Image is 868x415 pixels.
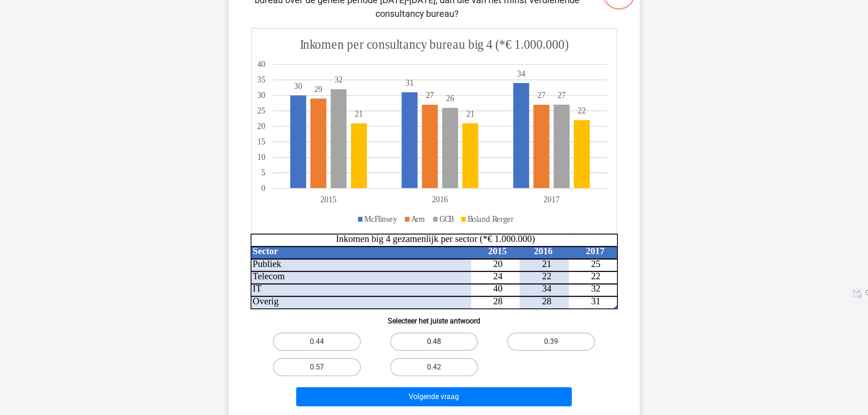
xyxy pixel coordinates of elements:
[467,214,514,224] tspan: Boland Rerger
[261,184,265,193] tspan: 0
[257,153,265,162] tspan: 10
[542,259,551,269] tspan: 21
[252,259,281,269] tspan: Publiek
[493,284,503,294] tspan: 40
[542,296,551,306] tspan: 28
[406,78,414,87] tspan: 31
[591,271,601,281] tspan: 22
[273,333,361,351] label: 0.44
[296,387,572,406] button: Volgende vraag
[390,358,478,376] label: 0.42
[586,246,604,256] tspan: 2017
[294,81,302,91] tspan: 30
[364,214,397,224] tspan: McFlinsey
[390,333,478,351] label: 0.48
[493,259,503,269] tspan: 20
[542,284,551,294] tspan: 34
[591,284,601,294] tspan: 32
[257,91,265,100] tspan: 30
[252,246,278,256] tspan: Sector
[334,75,343,85] tspan: 32
[354,109,474,119] tspan: 2121
[517,69,525,78] tspan: 34
[411,214,425,224] tspan: Arm
[257,59,265,69] tspan: 40
[507,333,595,351] label: 0.39
[257,75,265,85] tspan: 35
[557,91,565,100] tspan: 27
[257,137,265,147] tspan: 15
[336,234,535,244] tspan: Inkomen big 4 gezamenlijk per sector (*€ 1.000.000)
[314,84,323,94] tspan: 29
[257,122,265,131] tspan: 20
[252,284,262,294] tspan: IT
[542,271,551,281] tspan: 22
[320,195,560,205] tspan: 201520162017
[243,309,625,325] h6: Selecteer het juiste antwoord
[439,214,454,224] tspan: GCB
[252,271,284,281] tspan: Telecom
[493,271,503,281] tspan: 24
[273,358,361,376] label: 0.57
[591,259,601,269] tspan: 25
[257,106,265,116] tspan: 25
[488,246,507,256] tspan: 2015
[252,296,278,307] tspan: Overig
[261,168,265,178] tspan: 5
[578,106,586,116] tspan: 22
[534,246,552,256] tspan: 2016
[493,296,503,306] tspan: 28
[300,36,569,52] tspan: Inkomen per consultancy bureau big 4 (*€ 1.000.000)
[446,93,454,103] tspan: 26
[591,296,601,306] tspan: 31
[426,91,545,100] tspan: 2727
